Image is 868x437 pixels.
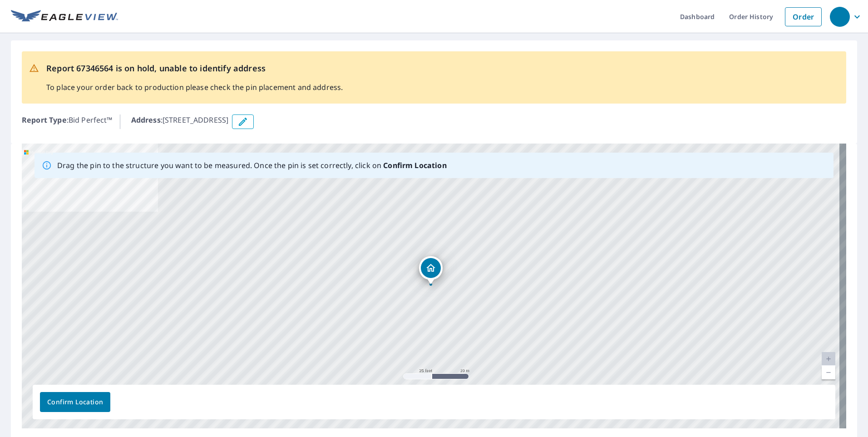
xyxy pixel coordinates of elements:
[131,115,161,125] b: Address
[46,62,343,74] p: Report 67346564 is on hold, unable to identify address
[822,366,835,379] a: Current Level 20, Zoom Out
[785,7,822,26] a: Order
[822,352,835,366] a: Current Level 20, Zoom In Disabled
[131,114,229,129] p: : [STREET_ADDRESS]
[22,114,113,129] p: : Bid Perfect™
[11,10,118,24] img: EV Logo
[47,397,103,408] span: Confirm Location
[57,160,447,171] p: Drag the pin to the structure you want to be measured. Once the pin is set correctly, click on
[22,115,67,125] b: Report Type
[46,82,343,93] p: To place your order back to production please check the pin placement and address.
[40,392,110,412] button: Confirm Location
[419,256,443,284] div: Dropped pin, building 1, Residential property, 605 Resort Dr Mc Cormick, SC 29835
[383,160,446,170] b: Confirm Location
